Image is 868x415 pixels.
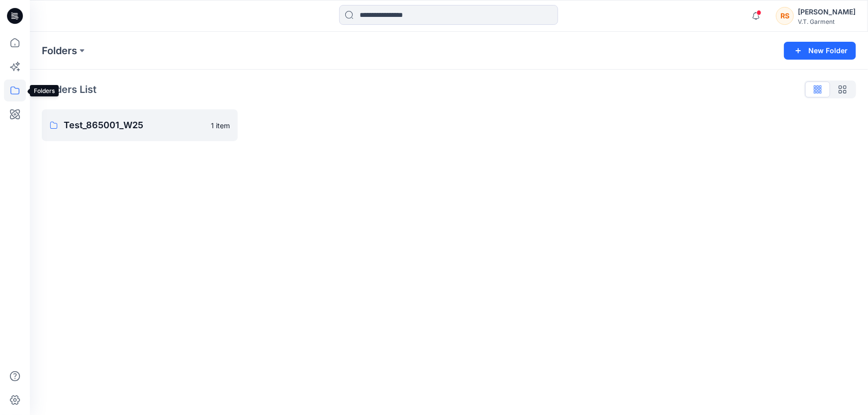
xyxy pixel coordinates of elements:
p: Test_865001_W25 [64,118,205,132]
a: Test_865001_W251 item [42,109,238,141]
div: RS [776,7,794,25]
div: [PERSON_NAME] [798,6,856,18]
a: Folders [42,44,77,58]
div: V.T. Garment [798,18,856,25]
p: Folders List [42,82,96,97]
p: 1 item [211,120,230,131]
button: New Folder [784,42,856,60]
